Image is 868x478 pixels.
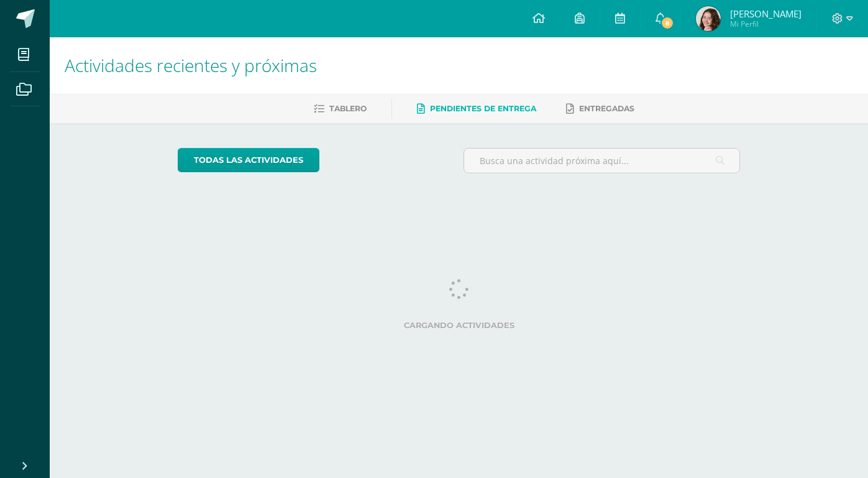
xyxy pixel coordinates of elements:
span: 8 [660,16,674,30]
span: Tablero [329,104,367,113]
label: Cargando actividades [178,321,740,330]
a: Tablero [314,99,367,119]
span: Pendientes de entrega [430,104,536,113]
a: Entregadas [566,99,634,119]
a: Pendientes de entrega [417,99,536,119]
img: 1a71cc66965339cc0abbab4861a6ffdf.png [696,6,721,31]
input: Busca una actividad próxima aquí... [464,149,739,173]
span: Actividades recientes y próximas [65,53,317,77]
a: todas las Actividades [178,148,319,172]
span: [PERSON_NAME] [730,7,802,20]
span: Mi Perfil [730,19,802,29]
span: Entregadas [579,104,634,113]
